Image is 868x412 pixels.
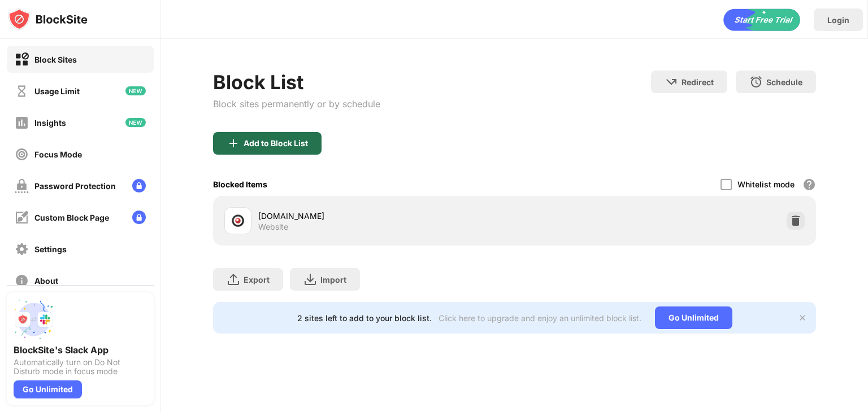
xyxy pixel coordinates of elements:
[34,118,66,128] div: Insights
[34,86,80,96] div: Usage Limit
[34,181,116,191] div: Password Protection
[125,86,146,95] img: new-icon.svg
[15,211,29,225] img: customize-block-page-off.svg
[34,55,77,64] div: Block Sites
[244,139,308,148] div: Add to Block List
[15,116,29,130] img: insights-off.svg
[320,275,346,284] div: Import
[15,242,29,256] img: settings-off.svg
[8,8,88,30] img: logo-blocksite.svg
[737,179,795,189] div: Whitelist mode
[766,77,802,87] div: Schedule
[132,179,146,192] img: lock-menu.svg
[132,211,146,224] img: lock-menu.svg
[723,8,800,31] div: animation
[34,276,58,286] div: About
[15,52,29,67] img: block-on.svg
[14,299,54,340] img: push-slack.svg
[258,222,288,232] div: Website
[655,306,732,329] div: Go Unlimited
[34,244,67,254] div: Settings
[827,15,849,25] div: Login
[14,380,82,398] div: Go Unlimited
[213,71,380,94] div: Block List
[213,98,380,109] div: Block sites permanently or by schedule
[798,313,807,322] img: x-button.svg
[15,274,29,288] img: about-off.svg
[15,179,29,193] img: password-protection-off.svg
[244,275,270,284] div: Export
[14,358,147,376] div: Automatically turn on Do Not Disturb mode in focus mode
[258,210,514,222] div: [DOMAIN_NAME]
[15,84,29,98] img: time-usage-off.svg
[231,214,245,227] img: favicons
[34,213,109,222] div: Custom Block Page
[125,118,146,127] img: new-icon.svg
[297,313,432,323] div: 2 sites left to add to your block list.
[439,313,641,323] div: Click here to upgrade and enjoy an unlimited block list.
[34,150,82,159] div: Focus Mode
[682,77,714,87] div: Redirect
[15,147,29,161] img: focus-off.svg
[213,179,267,189] div: Blocked Items
[14,344,147,356] div: BlockSite's Slack App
